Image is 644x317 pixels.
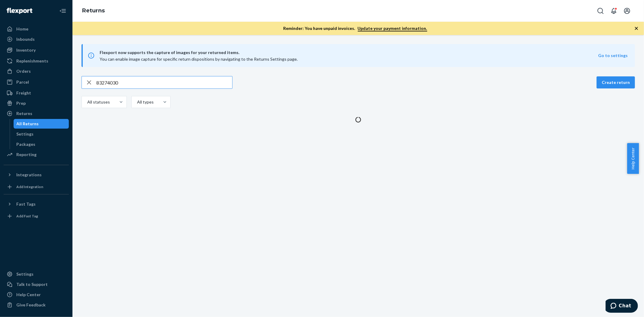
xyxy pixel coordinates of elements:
[16,36,35,42] div: Inbounds
[14,119,69,129] a: All Returns
[16,172,42,178] div: Integrations
[17,141,36,147] div: Packages
[4,98,69,108] a: Prep
[4,269,69,279] a: Settings
[4,88,69,98] a: Freight
[4,170,69,180] button: Integrations
[4,109,69,118] a: Returns
[16,90,31,96] div: Freight
[17,131,34,137] div: Settings
[594,5,607,17] button: Open Search Box
[100,56,298,62] span: You can enable image capture for specific return dispositions by navigating to the Returns Settin...
[16,302,46,308] div: Give Feedback
[16,281,48,287] div: Talk to Support
[4,45,69,55] a: Inventory
[358,26,427,31] a: Update your payment information.
[16,201,36,207] div: Fast Tags
[100,49,598,56] span: Flexport now supports the capture of images for your returned items.
[16,47,36,53] div: Inventory
[598,53,628,59] button: Go to settings
[16,292,41,298] div: Help Center
[597,76,635,88] button: Create return
[4,24,69,34] a: Home
[16,100,26,106] div: Prep
[4,300,69,310] button: Give Feedback
[627,143,639,174] button: Help Center
[4,182,69,192] a: Add Integration
[82,7,105,14] a: Returns
[606,299,638,314] iframe: Opens a widget where you can chat to one of our agents
[96,76,232,88] input: Search returns by rma, id, tracking number
[16,79,29,85] div: Parcel
[4,199,69,209] button: Fast Tags
[4,56,69,66] a: Replenishments
[14,139,69,149] a: Packages
[16,68,31,74] div: Orders
[621,5,633,17] button: Open account menu
[137,99,153,105] div: All types
[608,5,620,17] button: Open notifications
[16,26,28,32] div: Home
[16,152,37,158] div: Reporting
[4,34,69,44] a: Inbounds
[16,271,34,277] div: Settings
[4,66,69,76] a: Orders
[16,184,43,189] div: Add Integration
[16,58,48,64] div: Replenishments
[4,280,69,289] button: Talk to Support
[284,25,427,31] p: Reminder: You have unpaid invoices.
[87,99,109,105] div: All statuses
[14,129,69,139] a: Settings
[4,211,69,221] a: Add Fast Tag
[4,77,69,87] a: Parcel
[57,5,69,17] button: Close Navigation
[16,110,32,117] div: Returns
[4,290,69,299] a: Help Center
[17,121,39,127] div: All Returns
[4,150,69,159] a: Reporting
[16,213,38,219] div: Add Fast Tag
[7,8,32,14] img: Flexport logo
[77,2,110,20] ol: breadcrumbs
